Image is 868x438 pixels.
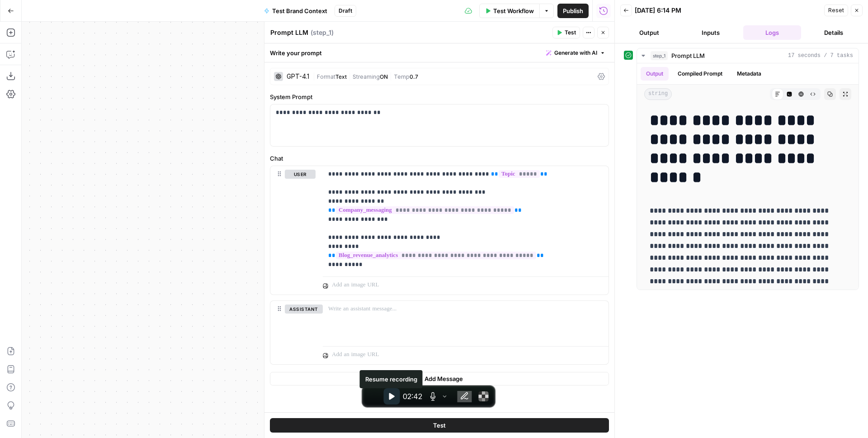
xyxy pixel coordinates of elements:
[672,67,728,81] button: Compiled Prompt
[313,71,317,81] span: |
[317,73,335,80] span: Format
[264,43,614,62] div: Write your prompt
[339,7,352,15] span: Draft
[731,67,767,81] button: Metadata
[259,4,333,18] button: Test Brand Context
[270,28,308,37] textarea: Prompt LLM
[644,88,672,100] span: string
[335,73,347,80] span: Text
[552,27,580,38] button: Test
[270,372,609,386] button: Add Message
[651,51,668,60] span: step_1
[671,51,705,60] span: Prompt LLM
[285,170,316,179] button: user
[563,6,583,15] span: Publish
[270,166,316,295] div: user
[380,73,388,80] span: ON
[493,6,534,15] span: Test Workflow
[565,29,576,37] span: Test
[270,92,609,101] label: System Prompt
[285,305,323,314] button: assistant
[682,25,740,40] button: Inputs
[347,71,353,81] span: |
[270,154,609,163] label: Chat
[388,71,394,81] span: |
[270,301,316,364] div: assistant
[788,52,853,60] span: 17 seconds / 7 tasks
[394,73,410,80] span: Temp
[637,48,859,63] button: 17 seconds / 7 tasks
[542,47,609,59] button: Generate with AI
[641,67,669,81] button: Output
[287,73,309,80] div: GPT-4.1
[557,4,589,18] button: Publish
[828,6,844,14] span: Reset
[272,6,327,15] span: Test Brand Context
[433,421,446,430] span: Test
[311,28,334,37] span: ( step_1 )
[353,73,380,80] span: Streaming
[425,374,463,383] span: Add Message
[824,5,848,16] button: Reset
[743,25,801,40] button: Logs
[479,4,539,18] button: Test Workflow
[554,49,597,57] span: Generate with AI
[805,25,863,40] button: Details
[410,73,418,80] span: 0.7
[620,25,678,40] button: Output
[637,63,859,290] div: 17 seconds / 7 tasks
[270,418,609,433] button: Test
